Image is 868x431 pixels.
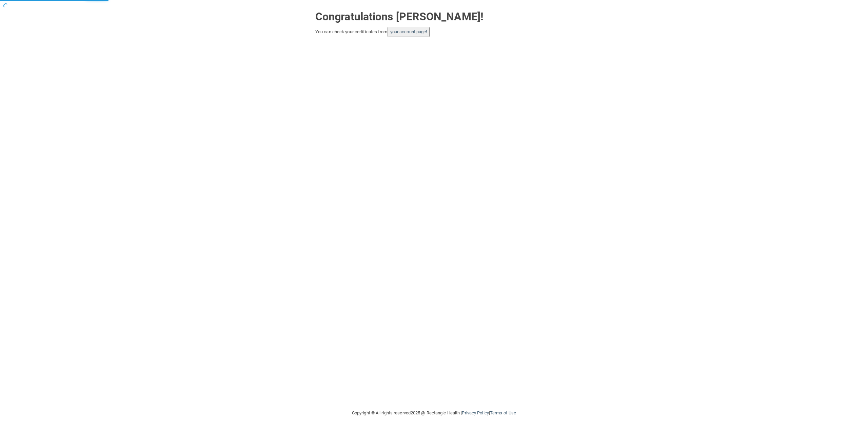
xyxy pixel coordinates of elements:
[462,410,489,415] a: Privacy Policy
[310,402,558,424] div: Copyright © All rights reserved 2025 @ Rectangle Health | |
[315,10,484,23] strong: Congratulations [PERSON_NAME]!
[388,27,430,37] button: your account page!
[315,27,553,37] div: You can check your certificates from
[490,410,516,415] a: Terms of Use
[390,29,427,34] a: your account page!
